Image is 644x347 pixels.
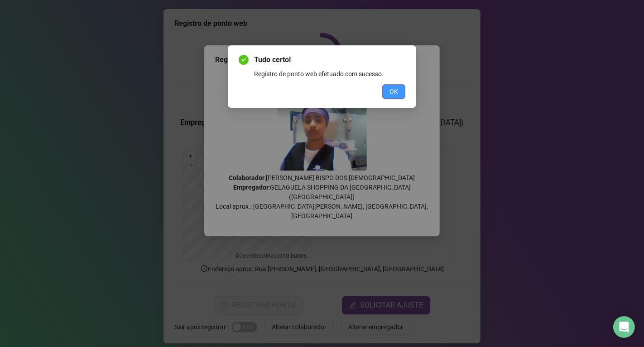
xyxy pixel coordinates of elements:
[613,316,635,338] div: Open Intercom Messenger
[389,87,398,97] span: OK
[254,54,405,65] span: Tudo certo!
[382,84,405,99] button: OK
[254,69,405,79] div: Registro de ponto web efetuado com sucesso.
[239,55,249,65] span: check-circle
